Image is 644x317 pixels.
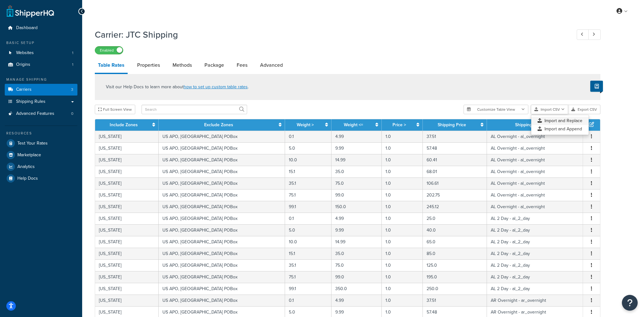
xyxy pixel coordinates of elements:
td: [US_STATE] [95,189,159,201]
td: 10.0 [285,154,332,166]
td: 37.51 [423,295,487,306]
a: Fees [234,58,251,73]
td: US APO, [GEOGRAPHIC_DATA] POBox [159,259,285,271]
label: Enabled [95,47,123,54]
td: 35.0 [331,248,381,259]
td: 75.1 [285,189,332,201]
td: US APO, [GEOGRAPHIC_DATA] POBox [159,224,285,236]
td: 40.0 [423,224,487,236]
a: Origins1 [5,59,77,71]
td: 1.0 [382,131,423,142]
td: AL Overnight - al_overnight [487,166,583,177]
button: Full Screen View [95,105,135,114]
a: Test Your Rates [5,138,77,149]
td: AL 2 Day - al_2_day [487,224,583,236]
td: 10.0 [285,236,332,248]
td: 15.1 [285,166,332,177]
a: Import and Append [531,125,589,133]
td: 1.0 [382,189,423,201]
a: Methods [169,58,195,73]
td: [US_STATE] [95,283,159,295]
td: 1.0 [382,177,423,189]
td: 245.12 [423,201,487,213]
td: 9.99 [331,142,381,154]
a: Package [201,58,227,73]
td: 1.0 [382,142,423,154]
td: AL 2 Day - al_2_day [487,259,583,271]
button: Open Resource Center [622,295,638,311]
span: 0 [71,111,73,116]
a: Carriers3 [5,84,77,96]
span: Import and Append [538,126,582,132]
span: Websites [16,50,34,56]
td: 15.1 [285,248,332,259]
div: Basic Setup [5,40,77,46]
td: 195.0 [423,271,487,283]
span: Carriers [16,87,32,92]
td: AL Overnight - al_overnight [487,201,583,213]
td: 125.0 [423,259,487,271]
a: Exclude Zones [204,121,233,128]
td: 75.0 [331,259,381,271]
td: 250.0 [423,283,487,295]
td: 202.75 [423,189,487,201]
td: 0.1 [285,213,332,224]
td: 75.1 [285,271,332,283]
td: 4.99 [331,295,381,306]
td: [US_STATE] [95,131,159,142]
td: [US_STATE] [95,248,159,259]
td: US APO, [GEOGRAPHIC_DATA] POBox [159,236,285,248]
button: Customize Table View [464,105,528,114]
td: 0.1 [285,131,332,142]
td: AL Overnight - al_overnight [487,154,583,166]
span: Shipping Rules [16,99,46,104]
td: 1.0 [382,283,423,295]
span: Import and Replace [538,117,582,124]
td: AL 2 Day - al_2_day [487,248,583,259]
a: Next Record [588,29,601,40]
a: Advanced [257,58,286,73]
a: Table Rates [95,58,128,74]
span: Analytics [17,164,35,170]
div: Manage Shipping [5,77,77,82]
td: 1.0 [382,295,423,306]
td: US APO, [GEOGRAPHIC_DATA] POBox [159,283,285,295]
td: AL Overnight - al_overnight [487,142,583,154]
td: 60.41 [423,154,487,166]
span: 3 [71,87,73,92]
button: Export CSV [568,105,600,114]
td: 106.61 [423,177,487,189]
td: [US_STATE] [95,154,159,166]
td: AL 2 Day - al_2_day [487,283,583,295]
a: Previous Record [577,29,589,40]
td: 1.0 [382,213,423,224]
td: US APO, [GEOGRAPHIC_DATA] POBox [159,295,285,306]
h1: Carrier: JTC Shipping [95,28,565,41]
td: [US_STATE] [95,201,159,213]
td: 5.0 [285,224,332,236]
li: Carriers [5,84,77,96]
td: 1.0 [382,271,423,283]
a: how to set up custom table rates [184,84,248,90]
td: AL Overnight - al_overnight [487,189,583,201]
td: AL 2 Day - al_2_day [487,236,583,248]
td: 1.0 [382,259,423,271]
a: Shipping Rules [5,96,77,108]
td: AR Overnight - ar_overnight [487,295,583,306]
td: US APO, [GEOGRAPHIC_DATA] POBox [159,142,285,154]
td: 0.1 [285,295,332,306]
li: Dashboard [5,22,77,34]
td: 99.1 [285,283,332,295]
a: Properties [134,58,163,73]
a: Shipping Price [438,121,466,128]
td: AL 2 Day - al_2_day [487,213,583,224]
a: Import and Replace [531,117,589,125]
a: Price > [392,121,406,128]
a: Analytics [5,161,77,172]
td: 65.0 [423,236,487,248]
td: 85.0 [423,248,487,259]
td: 14.99 [331,154,381,166]
li: Help Docs [5,173,77,184]
td: 1.0 [382,166,423,177]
